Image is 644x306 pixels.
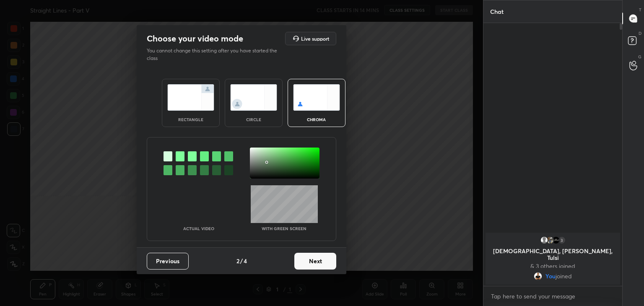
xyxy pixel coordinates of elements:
[174,117,208,122] div: rectangle
[639,30,641,36] p: D
[147,47,283,62] p: You cannot change this setting after you have started the class
[546,236,554,244] img: 158f8156d7f647c887e7214b3f2fa29f.jpg
[483,0,510,23] p: Chat
[483,231,622,286] div: grid
[244,257,247,265] h4: 4
[294,253,336,270] button: Next
[545,273,556,280] span: You
[301,36,329,41] h5: Live support
[491,248,615,261] p: [DEMOGRAPHIC_DATA], [PERSON_NAME], Tulsi
[147,33,243,44] h2: Choose your video mode
[183,226,214,231] p: Actual Video
[639,7,641,13] p: T
[293,84,340,111] img: chromaScreenIcon.c19ab0a0.svg
[638,54,641,60] p: G
[552,236,560,244] img: a916d3b4df5c4a948034d42c480724d5.png
[556,273,572,280] span: joined
[237,117,270,122] div: circle
[262,226,306,231] p: With green screen
[230,84,277,111] img: circleScreenIcon.acc0effb.svg
[167,84,214,111] img: normalScreenIcon.ae25ed63.svg
[534,272,542,280] img: fe4b8a03a1bf418596e07c738c76a6a1.jpg
[558,236,566,244] div: 3
[540,236,548,244] img: default.png
[147,253,189,270] button: Previous
[491,263,615,270] p: & 3 others joined
[236,257,239,265] h4: 2
[300,117,333,122] div: chroma
[240,257,243,265] h4: /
